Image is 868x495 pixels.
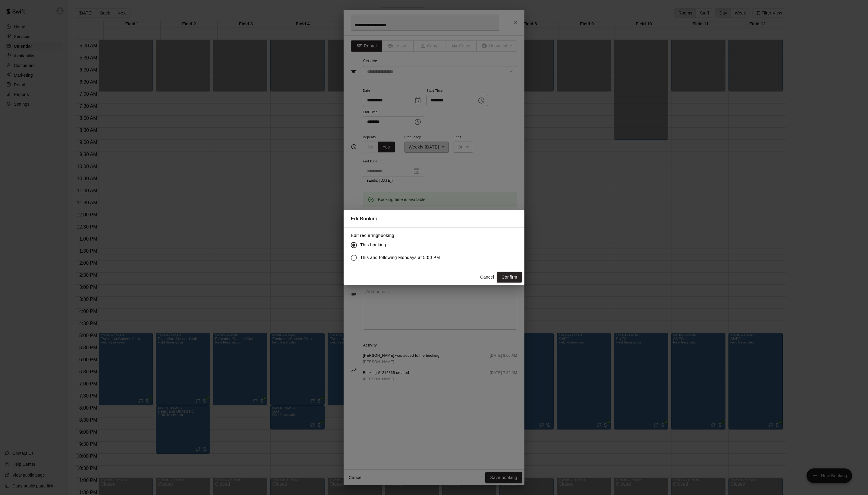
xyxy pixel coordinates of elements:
[351,232,445,238] label: Edit recurring booking
[344,210,524,228] h2: Edit Booking
[477,272,497,283] button: Cancel
[497,272,522,283] button: Confirm
[360,254,440,261] span: This and following Mondays at 5:00 PM
[360,242,386,248] span: This booking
